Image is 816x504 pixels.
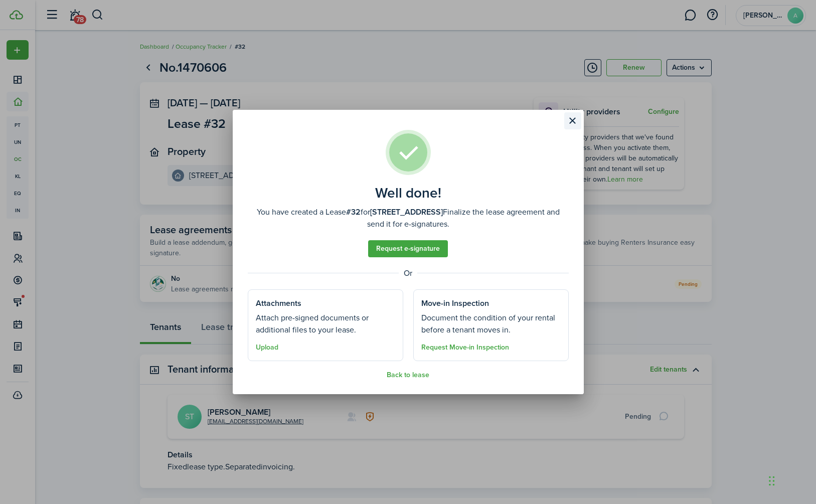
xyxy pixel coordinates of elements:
[421,297,489,309] well-done-section-title: Move-in Inspection
[766,456,816,504] iframe: Chat Widget
[370,206,443,218] b: [STREET_ADDRESS]
[256,344,278,352] button: Upload
[387,371,429,379] button: Back to lease
[769,466,775,496] div: Drag
[346,206,361,218] b: #32
[256,297,301,309] well-done-section-title: Attachments
[248,267,569,279] well-done-separator: Or
[564,112,581,129] button: Close modal
[421,312,561,336] well-done-section-description: Document the condition of your rental before a tenant moves in.
[248,206,569,230] well-done-description: You have created a Lease for Finalize the lease agreement and send it for e-signatures.
[375,185,441,201] well-done-title: Well done!
[368,240,448,257] a: Request e-signature
[421,344,509,352] button: Request Move-in Inspection
[256,312,395,336] well-done-section-description: Attach pre-signed documents or additional files to your lease.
